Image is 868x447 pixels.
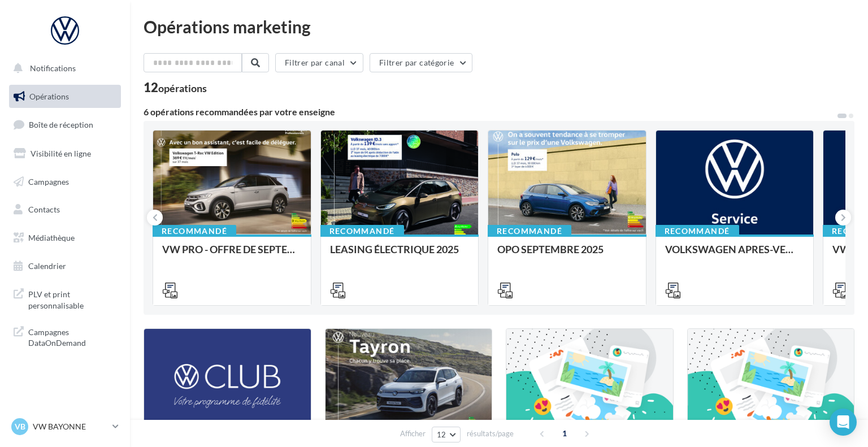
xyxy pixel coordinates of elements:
[31,149,91,158] span: Visibilité en ligne
[33,421,108,432] p: VW BAYONNE
[830,409,857,436] div: Open Intercom Messenger
[555,424,574,442] span: 1
[665,244,805,266] div: VOLKSWAGEN APRES-VENTE
[275,53,363,72] button: Filtrer par canal
[30,63,76,73] span: Notifications
[144,81,207,94] div: 12
[330,244,470,266] div: LEASING ÉLECTRIQUE 2025
[7,198,123,222] a: Contacts
[7,170,123,194] a: Campagnes
[400,428,426,439] span: Afficher
[162,244,302,266] div: VW PRO - OFFRE DE SEPTEMBRE 25
[153,225,236,237] div: Recommandé
[7,226,123,250] a: Médiathèque
[28,233,75,242] span: Médiathèque
[7,57,119,80] button: Notifications
[144,18,854,35] div: Opérations marketing
[28,324,116,349] span: Campagnes DataOnDemand
[320,225,404,237] div: Recommandé
[467,428,514,439] span: résultats/page
[29,92,69,101] span: Opérations
[28,205,60,214] span: Contacts
[28,287,116,311] span: PLV et print personnalisable
[7,85,123,109] a: Opérations
[437,430,446,439] span: 12
[7,320,123,353] a: Campagnes DataOnDemand
[7,254,123,278] a: Calendrier
[432,427,461,442] button: 12
[15,421,25,432] span: VB
[158,83,207,93] div: opérations
[28,261,66,271] span: Calendrier
[370,53,472,72] button: Filtrer par catégorie
[488,225,571,237] div: Recommandé
[497,244,637,266] div: OPO SEPTEMBRE 2025
[656,225,739,237] div: Recommandé
[29,120,93,129] span: Boîte de réception
[9,416,121,437] a: VB VW BAYONNE
[144,107,836,116] div: 6 opérations recommandées par votre enseigne
[7,142,123,166] a: Visibilité en ligne
[7,112,123,137] a: Boîte de réception
[28,176,69,186] span: Campagnes
[7,282,123,315] a: PLV et print personnalisable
